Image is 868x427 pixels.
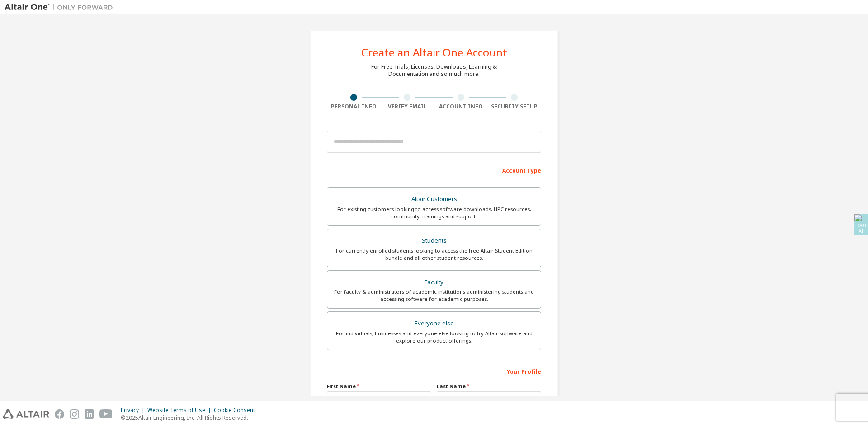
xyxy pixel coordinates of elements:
[121,414,260,422] p: © 2025 Altair Engineering, Inc. All Rights Reserved.
[333,317,535,330] div: Everyone else
[371,63,497,78] div: For Free Trials, Licenses, Downloads, Learning & Documentation and so much more.
[121,407,147,414] div: Privacy
[327,364,541,378] div: Your Profile
[99,409,113,419] img: youtube.svg
[333,276,535,289] div: Faculty
[333,247,535,262] div: For currently enrolled students looking to access the free Altair Student Edition bundle and all ...
[437,383,541,390] label: Last Name
[333,206,535,220] div: For existing customers looking to access software downloads, HPC resources, community, trainings ...
[333,193,535,206] div: Altair Customers
[5,3,118,12] img: Altair One
[85,409,94,419] img: linkedin.svg
[214,407,260,414] div: Cookie Consent
[333,288,535,303] div: For faculty & administrators of academic institutions administering students and accessing softwa...
[333,330,535,344] div: For individuals, businesses and everyone else looking to try Altair software and explore our prod...
[488,103,542,110] div: Security Setup
[70,409,79,419] img: instagram.svg
[3,409,49,419] img: altair_logo.svg
[55,409,64,419] img: facebook.svg
[361,47,507,58] div: Create an Altair One Account
[147,407,214,414] div: Website Terms of Use
[327,383,431,390] label: First Name
[434,103,488,110] div: Account Info
[381,103,434,110] div: Verify Email
[327,103,381,110] div: Personal Info
[333,235,535,247] div: Students
[327,163,541,177] div: Account Type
